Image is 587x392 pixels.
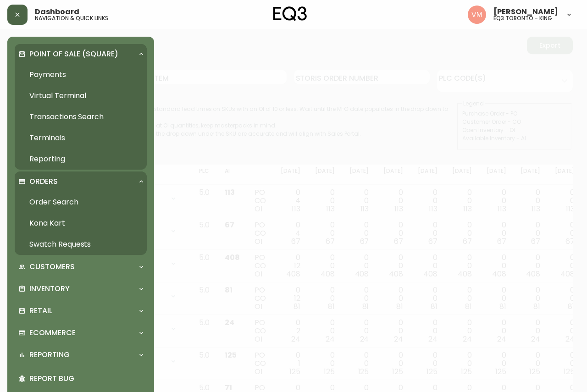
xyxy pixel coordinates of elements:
[29,177,58,187] p: Orders
[15,106,147,127] a: Transactions Search
[35,16,108,21] h5: navigation & quick links
[29,284,70,294] p: Inventory
[15,323,147,343] div: Ecommerce
[15,127,147,149] a: Terminals
[15,234,147,255] a: Swatch Requests
[493,8,558,16] span: [PERSON_NAME]
[15,85,147,106] a: Virtual Terminal
[493,16,552,21] h5: eq3 toronto - king
[15,149,147,170] a: Reporting
[15,257,147,277] div: Customers
[15,44,147,64] div: Point of Sale (Square)
[15,367,147,391] div: Report Bug
[273,6,307,21] img: logo
[15,279,147,299] div: Inventory
[29,306,52,316] p: Retail
[15,345,147,365] div: Reporting
[29,262,75,272] p: Customers
[29,328,76,338] p: Ecommerce
[15,64,147,85] a: Payments
[468,6,486,24] img: 0f63483a436850f3a2e29d5ab35f16df
[15,213,147,234] a: Kona Kart
[15,171,147,192] div: Orders
[29,49,118,59] p: Point of Sale (Square)
[15,192,147,213] a: Order Search
[15,301,147,321] div: Retail
[29,374,143,384] p: Report Bug
[29,350,70,360] p: Reporting
[35,8,79,16] span: Dashboard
